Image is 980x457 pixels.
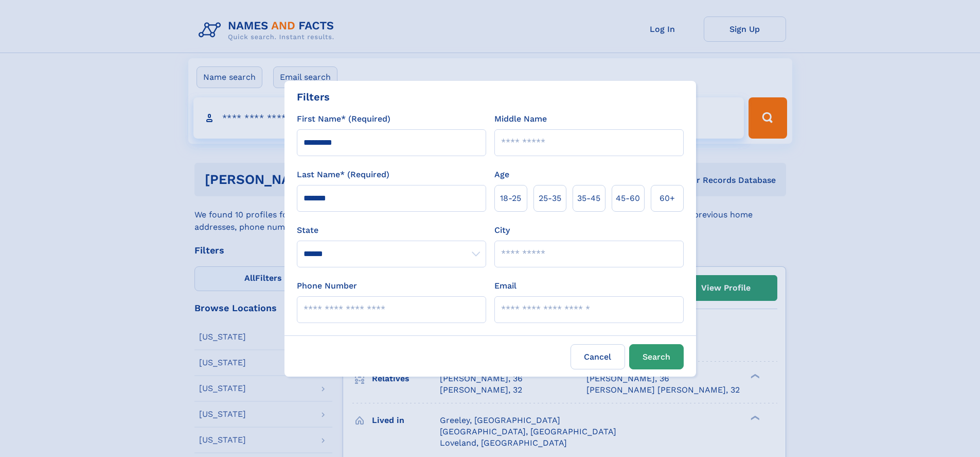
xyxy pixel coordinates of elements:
label: State [297,224,486,236]
button: Search [629,344,684,369]
label: Age [494,168,509,181]
label: Phone Number [297,280,357,292]
label: First Name* (Required) [297,113,390,125]
span: 35‑45 [577,192,600,205]
label: City [494,224,510,236]
label: Middle Name [494,113,547,125]
div: Filters [297,89,330,105]
label: Cancel [571,344,625,369]
label: Email [494,280,516,292]
span: 45‑60 [616,192,640,205]
span: 25‑35 [539,192,561,205]
label: Last Name* (Required) [297,168,389,181]
span: 60+ [660,192,675,205]
span: 18‑25 [500,192,521,205]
